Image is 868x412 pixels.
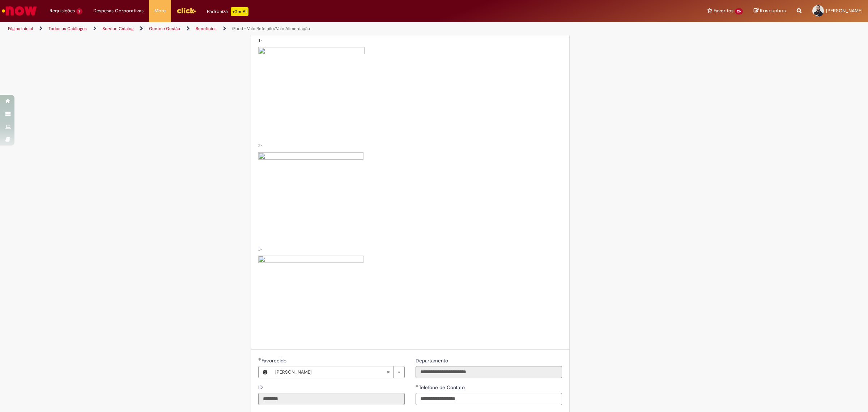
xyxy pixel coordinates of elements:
[258,143,262,148] span: 2-
[48,26,87,31] a: Todos os Catálogos
[826,8,863,14] span: [PERSON_NAME]
[416,357,450,364] label: Somente leitura - Departamento
[76,8,82,14] span: 2
[419,384,466,391] span: Telefone de Contato
[196,26,217,31] a: Benefícios
[258,256,363,338] img: sys_attachment.do
[258,38,262,43] span: 1-
[176,5,196,16] img: click_logo_yellow_360x200.png
[259,366,272,378] button: Favorecido, Visualizar este registro Adriano Correia Tomaz
[754,8,786,14] a: Rascunhos
[275,366,386,378] span: [PERSON_NAME]
[231,7,248,16] p: +GenAi
[50,7,75,14] span: Requisições
[416,357,450,364] span: Somente leitura - Departamento
[416,393,562,405] input: Telefone de Contato
[93,7,144,14] span: Despesas Corporativas
[258,393,405,405] input: ID
[416,366,562,378] input: Departamento
[5,22,573,35] ul: Trilhas de página
[272,366,404,378] a: [PERSON_NAME]Limpar campo Favorecido
[232,26,310,31] a: iFood - Vale Refeição/Vale Alimentação
[102,26,133,31] a: Service Catalog
[760,7,786,14] span: Rascunhos
[207,7,248,16] div: Padroniza
[258,384,264,391] label: Somente leitura - ID
[416,384,419,387] span: Obrigatório Preenchido
[149,26,180,31] a: Gente e Gestão
[714,7,733,14] span: Favoritos
[258,152,363,233] img: sys_attachment.do
[258,358,261,361] span: Obrigatório Preenchido
[1,4,38,18] img: ServiceNow
[258,384,264,391] span: Somente leitura - ID
[258,246,262,252] span: 3-
[154,7,166,14] span: More
[383,366,393,378] abbr: Limpar campo Favorecido
[8,26,33,31] a: Página inicial
[258,47,365,129] img: sys_attachment.do
[261,357,288,364] span: Necessários - Favorecido
[735,8,743,14] span: 26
